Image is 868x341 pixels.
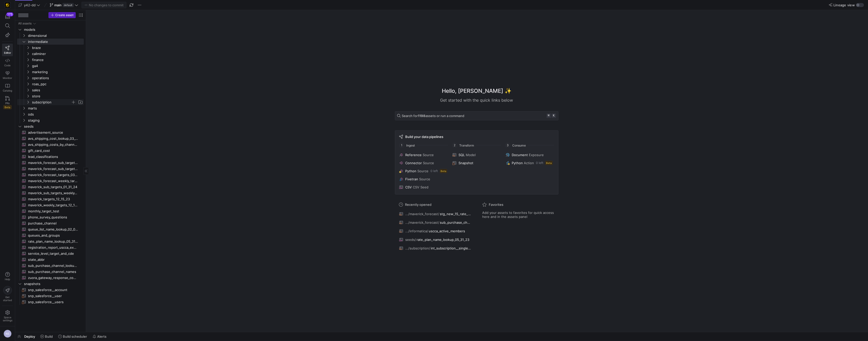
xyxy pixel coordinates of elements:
[17,226,84,232] a: queue_list_name_lookup_02_02_24​​​​​​
[45,334,53,338] span: Build
[28,263,78,269] span: sub_purchase_channel_lookup_01_24_24​​​​​​
[17,154,84,160] a: lead_classifications​​​​​​
[17,63,84,69] div: Press SPACE to select this row.
[423,153,434,157] span: Source
[17,87,84,93] div: Press SPACE to select this row.
[405,185,412,189] span: CSV
[24,124,83,129] span: seeds
[17,148,84,154] a: gift_card_cost​​​​​​
[17,238,84,244] div: Press SPACE to select this row.
[24,334,35,338] span: Deploy
[17,232,84,238] a: queues_and_groups​​​​​​
[17,269,84,275] a: sub_purchase_channel_names​​​​​​
[405,177,418,181] span: Fivetran
[505,152,555,158] button: DocumentExposure
[54,3,62,7] span: main
[398,228,472,234] button: .../informatica/uscca_active_members
[398,152,448,158] button: ReferenceSource
[28,208,78,214] span: monthly_target_test​​​​​​
[3,316,12,322] span: Space settings
[17,135,84,141] a: avs_shipping_cost_lookup_03_15_24​​​​​​
[24,281,83,287] span: snapshots
[28,251,78,257] span: service_level_target_and_cde​​​​​​
[17,208,84,214] a: monthly_target_test​​​​​​
[28,160,78,166] span: maverick_forecast_sub_targets_03_25_24​​​​​​
[17,184,84,190] div: Press SPACE to select this row.
[17,275,84,281] a: zuora_gateway_response_codes​​​​​​
[24,3,36,7] span: y42-dd
[2,270,13,283] button: Help
[28,166,78,172] span: maverick_forecast_sub_targets_weekly_03_25_24​​​​​​
[489,203,503,207] span: Favorites
[17,220,84,226] a: purchase_channel​​​​​​
[17,26,84,33] div: Press SPACE to select this row.
[28,111,83,117] span: ods
[17,238,84,244] a: rate_plan_name_lookup_05_31_23​​​​​​
[547,113,551,118] kbd: ⌘
[405,212,439,216] span: .../maverick_forecast/
[17,263,84,269] div: Press SPACE to select this row.
[466,153,476,157] span: Model
[17,244,84,250] div: Press SPACE to select this row.
[2,12,13,21] button: 175
[405,169,416,173] span: Python
[17,154,84,160] div: Press SPACE to select this row.
[6,12,13,16] div: 175
[2,284,13,304] button: Getstarted
[32,51,83,57] span: callminer
[17,220,84,226] div: Press SPACE to select this row.
[32,69,83,75] span: marketing
[423,161,434,165] span: Source
[17,129,84,135] div: Press SPACE to select this row.
[4,64,11,67] span: Code
[28,226,78,232] span: queue_list_name_lookup_02_02_24​​​​​​
[48,12,76,18] button: Create asset
[17,141,84,148] a: avs_shipping_costs_by_channel_04_11_24​​​​​​
[2,328,13,339] button: NS
[90,332,109,341] button: Alerts
[28,233,78,238] span: queues_and_groups​​​​​​
[524,161,534,165] span: Action
[17,214,84,220] a: phone_survey_questions​​​​​​
[398,211,472,217] button: .../maverick_forecast/stg_new_15_rate_plans_seed_file
[4,330,12,338] div: NS
[17,202,84,208] div: Press SPACE to select this row.
[28,148,78,154] span: gift_card_cost​​​​​​
[3,89,12,92] span: Catalog
[28,178,78,184] span: maverick_forecast_weekly_targets_03_25_24​​​​​​
[413,185,428,189] span: CSV Seed
[28,202,78,208] span: maverick_weekly_targets_12_15_23​​​​​​
[405,161,422,165] span: Connector
[17,99,84,105] div: Press SPACE to select this row.
[17,172,84,178] div: Press SPACE to select this row.
[429,229,465,233] span: uscca_active_members
[3,296,12,302] span: Get started
[17,20,84,26] div: Press SPACE to select this row.
[17,81,84,87] div: Press SPACE to select this row.
[4,51,11,54] span: Editor
[28,142,78,148] span: avs_shipping_costs_by_channel_04_11_24​​​​​​
[17,166,84,172] div: Press SPACE to select this row.
[17,105,84,111] div: Press SPACE to select this row.
[17,51,84,57] div: Press SPACE to select this row.
[28,214,78,220] span: phone_survey_questions​​​​​​
[32,45,83,51] span: braze
[512,161,523,165] span: Python
[28,118,83,123] span: staging
[17,257,84,263] div: Press SPACE to select this row.
[28,275,78,281] span: zuora_gateway_response_codes​​​​​​
[442,87,511,95] h1: Hello, [PERSON_NAME] ✨
[398,176,448,182] button: FivetranSource
[2,94,13,111] a: PRsBeta
[17,196,84,202] div: Press SPACE to select this row.
[17,160,84,166] a: maverick_forecast_sub_targets_03_25_24​​​​​​
[55,13,73,17] span: Create asset
[28,105,83,111] span: marts
[512,153,528,157] span: Document
[417,238,469,242] span: rate_plan_name_lookup_05_31_23
[17,214,84,220] div: Press SPACE to select this row.
[405,203,431,207] span: Recently opened
[17,196,84,202] a: maverick_targets_12_15_23​​​​​​
[17,129,84,135] a: advertisement_source​​​​​​
[17,123,84,129] div: Press SPACE to select this row.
